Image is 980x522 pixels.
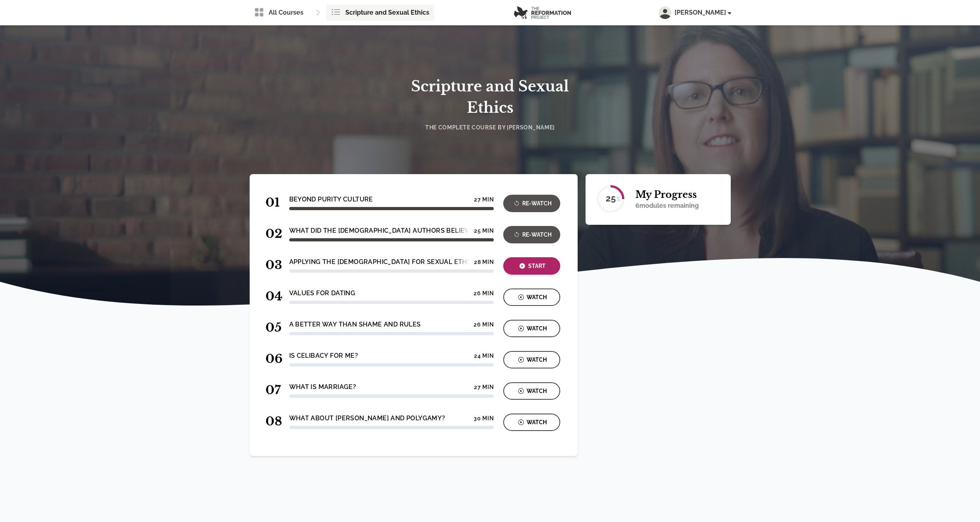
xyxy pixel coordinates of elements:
[289,226,516,235] h4: What Did The [DEMOGRAPHIC_DATA] Authors Believe About Sex?
[289,414,445,423] h4: What About [PERSON_NAME] and Polygamy?
[265,258,280,272] span: 03
[265,195,280,210] span: 01
[289,320,421,329] h4: A Better Way Than Shame and Rules
[402,76,579,119] h1: Scripture and Sexual Ethics
[474,196,494,203] h4: 27 min
[506,355,558,364] div: Watch
[474,259,494,265] h4: 28 min
[250,5,308,21] a: All Courses
[474,415,494,421] h4: 30 min
[606,193,616,203] text: 25
[474,290,494,296] h4: 26 min
[503,257,560,275] button: Start
[289,351,358,361] h4: Is Celibacy For Me?
[506,387,558,396] div: Watch
[506,199,558,208] div: Re-Watch
[503,289,560,306] button: Watch
[265,351,280,366] span: 06
[506,418,558,427] div: Watch
[474,353,494,359] h4: 24 min
[345,8,429,17] span: Scripture and Sexual Ethics
[474,384,494,390] h4: 27 min
[474,228,494,234] h4: 25 min
[269,8,303,17] span: All Courses
[503,226,560,243] button: Re-Watch
[265,226,280,241] span: 02
[635,188,699,201] h2: My Progress
[506,262,558,271] div: Start
[506,230,558,239] div: Re-Watch
[326,5,434,21] a: Scripture and Sexual Ethics
[265,320,280,335] span: 05
[503,195,560,212] button: Re-Watch
[503,382,560,400] button: Watch
[474,321,494,328] h4: 26 min
[289,257,500,267] h4: Applying the [DEMOGRAPHIC_DATA] for Sexual Ethics [DATE]
[503,414,560,431] button: Watch
[289,195,373,204] h4: Beyond Purity Culture
[265,289,280,304] span: 04
[289,382,356,392] h4: What Is Marriage?
[265,414,280,429] span: 08
[503,351,560,368] button: Watch
[506,293,558,302] div: Watch
[635,201,699,211] p: 6 modules remaining
[675,8,731,17] span: [PERSON_NAME]
[503,320,560,337] button: Watch
[659,6,731,19] button: [PERSON_NAME]
[402,123,579,131] h4: The Complete Course by [PERSON_NAME]
[265,383,280,397] span: 07
[289,289,356,298] h4: Values for Dating
[514,6,571,19] img: logo.png
[506,324,558,333] div: Watch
